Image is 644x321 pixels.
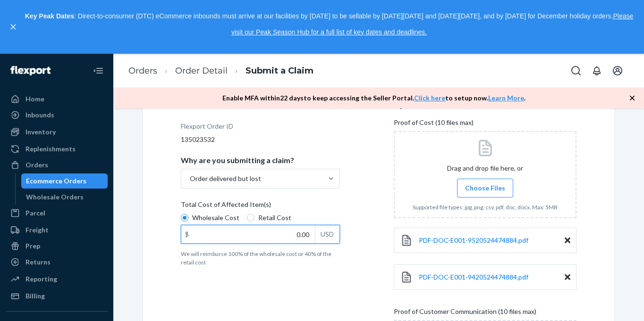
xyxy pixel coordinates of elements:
[181,156,294,165] p: Why are you submitting a claim?
[247,214,254,222] input: Retail Cost
[246,66,314,76] a: Submit a Claim
[25,110,54,120] div: Inbounds
[315,225,339,243] div: USD
[587,61,606,80] button: Open notifications
[465,183,505,193] span: Choose Files
[488,94,524,102] a: Learn More
[21,173,108,189] a: Ecommerce Orders
[6,107,108,123] a: Inbounds
[6,222,108,238] a: Freight
[394,307,536,320] span: Proof of Customer Communication (10 files max)
[25,94,44,104] div: Home
[419,236,528,245] a: PDF-DOC-E001-9520524474884.pdf
[181,225,193,243] div: $
[222,93,525,103] p: Enable MFA within 22 days to keep accessing the Seller Portal. to setup now. .
[25,291,45,301] div: Billing
[6,288,108,304] a: Billing
[6,272,108,287] a: Reporting
[190,174,261,183] div: Order delivered but lost
[608,61,627,80] button: Open account menu
[414,94,445,102] a: Click here
[419,273,528,281] span: PDF-DOC-E001-9420524474884.pdf
[231,12,633,36] a: Please visit our Peak Season Hub for a full list of key dates and deadlines.
[6,91,108,107] a: Home
[6,157,108,173] a: Orders
[89,61,108,80] button: Close Navigation
[181,122,233,135] div: Flexport Order ID
[25,127,56,137] div: Inventory
[25,241,40,251] div: Prep
[419,272,528,282] a: PDF-DOC-E001-9420524474884.pdf
[25,12,74,20] strong: Key Peak Dates
[21,189,108,205] a: Wholesale Orders
[121,57,321,85] ol: breadcrumbs
[181,200,271,213] span: Total Cost of Affected Item(s)
[23,8,636,40] p: : Direct-to-consumer (DTC) eCommerce inbounds must arrive at our facilities by [DATE] to be sella...
[21,7,40,15] span: Chat
[25,274,57,284] div: Reporting
[567,61,585,80] button: Open Search Box
[26,192,84,202] div: Wholesale Orders
[394,118,474,131] span: Proof of Cost (10 files max)
[25,208,45,218] div: Parcel
[181,225,315,243] input: $USD
[181,214,188,222] input: Wholesale Cost
[8,22,18,32] button: close,
[25,160,48,170] div: Orders
[181,135,340,144] div: 135023532
[419,236,528,244] span: PDF-DOC-E001-9520524474884.pdf
[189,174,190,183] input: Why are you submitting a claim?Order delivered but lost
[25,257,51,267] div: Returns
[26,176,86,186] div: Ecommerce Orders
[128,66,157,76] a: Orders
[6,141,108,156] a: Replenishments
[6,124,108,140] a: Inventory
[175,66,228,76] a: Order Detail
[25,225,49,235] div: Freight
[6,255,108,270] a: Returns
[10,66,51,75] img: Flexport logo
[181,250,340,266] p: We will reimburse 100% of the wholesale cost or 40% of the retail cost
[6,206,108,221] a: Parcel
[25,144,76,154] div: Replenishments
[192,213,239,222] span: Wholesale Cost
[6,239,108,254] a: Prep
[258,213,291,222] span: Retail Cost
